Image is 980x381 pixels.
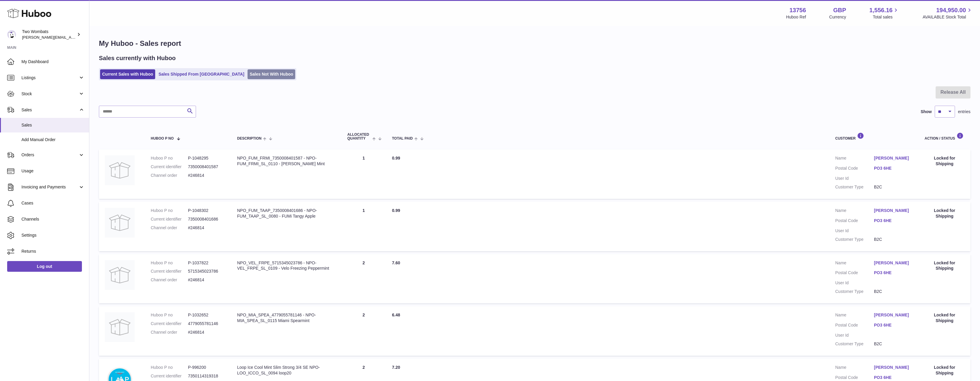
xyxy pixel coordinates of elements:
[874,260,913,266] a: [PERSON_NAME]
[874,289,913,294] dd: B2C
[869,6,893,14] span: 1,556.16
[874,312,913,318] a: [PERSON_NAME]
[188,268,225,274] dd: 5715345023786
[151,225,188,231] dt: Channel order
[105,208,135,238] img: no-photo.jpg
[237,208,335,219] div: NPO_FUM_TAAP_7350008401686 - NPO-FUM_TAAP_SL_0080 - FUMi Tangy Apple
[958,109,970,115] span: entries
[151,277,188,283] dt: Channel order
[21,249,85,254] span: Returns
[156,69,246,79] a: Sales Shipped From [GEOGRAPHIC_DATA]
[833,6,846,14] strong: GBP
[392,156,400,160] span: 0.99
[188,330,225,335] dd: #246814
[392,260,400,265] span: 7.60
[237,312,335,324] div: NPO_MIA_SPEA_4779055781146 - NPO-MIA_SPEA_SL_0115 Miami Spearmint
[22,29,76,40] div: Two Wombats
[151,216,188,222] dt: Current identifier
[874,237,913,242] dd: B2C
[188,365,225,370] dd: P-996200
[21,75,78,81] span: Listings
[21,168,85,174] span: Usage
[188,373,225,379] dd: 7350114319318
[151,208,188,213] dt: Huboo P no
[22,35,119,40] span: [PERSON_NAME][EMAIL_ADDRESS][DOMAIN_NAME]
[188,173,225,178] dd: #246814
[151,260,188,266] dt: Huboo P no
[151,137,174,140] span: Huboo P no
[248,69,295,79] a: Sales Not With Huboo
[925,312,965,324] div: Locked for Shipping
[835,132,913,140] div: Customer
[874,322,913,328] a: PO3 6HE
[341,202,386,251] td: 1
[835,289,874,294] dt: Customer Type
[21,59,85,65] span: My Dashboard
[151,321,188,327] dt: Current identifier
[188,225,225,231] dd: #246814
[105,260,135,290] img: no-photo.jpg
[237,155,335,167] div: NPO_FUM_FRMI_7350008401587 - NPO-FUM_FRMI_SL_0110 - [PERSON_NAME] Mint
[874,341,913,347] dd: B2C
[835,280,874,286] dt: User Id
[21,232,85,238] span: Settings
[873,14,899,20] span: Total sales
[151,330,188,335] dt: Channel order
[874,184,913,190] dd: B2C
[874,365,913,370] a: [PERSON_NAME]
[21,122,85,128] span: Sales
[7,261,82,272] a: Log out
[789,6,806,14] strong: 13756
[925,365,965,376] div: Locked for Shipping
[835,218,874,225] dt: Postal Code
[829,14,846,20] div: Currency
[188,164,225,170] dd: 7350008401587
[21,184,78,190] span: Invoicing and Payments
[835,237,874,242] dt: Customer Type
[105,155,135,185] img: no-photo.jpg
[869,6,900,20] a: 1,556.16 Total sales
[835,184,874,190] dt: Customer Type
[151,373,188,379] dt: Current identifier
[835,165,874,173] dt: Postal Code
[21,200,85,206] span: Cases
[925,260,965,271] div: Locked for Shipping
[237,365,335,376] div: Loop Ice Cool Mint Slim Strong 3/4 SE NPO-LOO_ICCO_SL_0094 loop20
[188,321,225,327] dd: 4779055781146
[835,260,874,267] dt: Name
[392,137,413,140] span: Total paid
[151,268,188,274] dt: Current identifier
[341,149,386,199] td: 1
[105,312,135,342] img: 137561741372681.jpg
[188,216,225,222] dd: 7350008401686
[925,208,965,219] div: Locked for Shipping
[392,313,400,317] span: 6.48
[237,260,335,271] div: NPO_VEL_FRPE_5715345023786 - NPO-VEL_FRPE_SL_0109 - Velo Freezing Peppermint
[874,155,913,161] a: [PERSON_NAME]
[99,54,176,62] h2: Sales currently with Huboo
[835,332,874,338] dt: User Id
[151,173,188,178] dt: Channel order
[21,216,85,222] span: Channels
[835,341,874,347] dt: Customer Type
[188,260,225,266] dd: P-1037822
[341,254,386,304] td: 2
[835,176,874,181] dt: User Id
[21,107,78,113] span: Sales
[100,69,155,79] a: Current Sales with Huboo
[835,365,874,372] dt: Name
[392,208,400,213] span: 0.99
[936,6,966,14] span: 194,950.00
[874,270,913,276] a: PO3 6HE
[874,208,913,213] a: [PERSON_NAME]
[925,132,965,140] div: Action / Status
[874,165,913,171] a: PO3 6HE
[835,155,874,163] dt: Name
[923,6,973,20] a: 194,950.00 AVAILABLE Stock Total
[347,133,371,140] span: ALLOCATED Quantity
[921,109,932,115] label: Show
[21,137,85,143] span: Add Manual Order
[786,14,806,20] div: Huboo Ref
[151,365,188,370] dt: Huboo P no
[835,322,874,330] dt: Postal Code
